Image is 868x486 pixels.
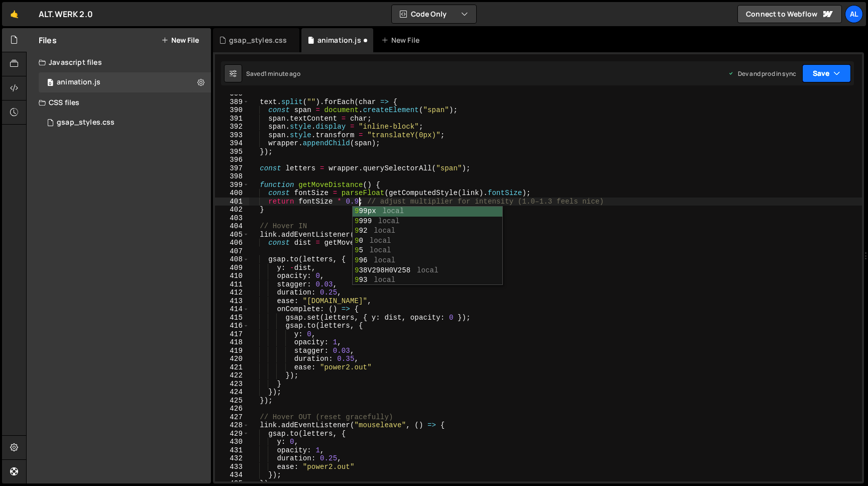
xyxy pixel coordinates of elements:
div: 406 [215,239,249,247]
div: 419 [215,347,249,355]
div: ALT.WERK 2.0 [39,8,93,20]
div: gsap_styles.css [229,35,287,45]
div: 434 [215,471,249,479]
div: 425 [215,397,249,405]
div: 408 [215,255,249,264]
div: 411 [215,280,249,289]
div: 429 [215,430,249,438]
div: 396 [215,156,249,164]
div: 394 [215,139,249,148]
div: 398 [215,172,249,181]
div: 395 [215,148,249,156]
button: Save [802,64,851,82]
div: 413 [215,297,249,306]
div: Javascript files [27,52,211,72]
a: Connect to Webflow [737,5,842,23]
div: gsap_styles.css [57,118,115,127]
div: 409 [215,264,249,272]
div: 415 [215,314,249,322]
div: 417 [215,330,249,339]
h2: Files [39,35,57,46]
a: AL [845,5,863,23]
div: 400 [215,189,249,198]
div: 397 [215,164,249,173]
div: 390 [215,106,249,115]
div: 421 [215,363,249,372]
div: Dev and prod in sync [728,69,796,78]
a: 🤙 [2,2,27,26]
div: 433 [215,463,249,471]
div: 420 [215,355,249,363]
div: CSS files [27,92,211,113]
span: 0 [47,79,53,87]
div: 403 [215,214,249,223]
div: 399 [215,181,249,189]
div: 431 [215,446,249,455]
div: 402 [215,206,249,214]
div: 391 [215,115,249,123]
div: 428 [215,421,249,430]
div: 427 [215,413,249,422]
div: 410 [215,272,249,280]
div: 418 [215,338,249,347]
div: 405 [215,231,249,239]
div: New File [381,35,423,45]
div: 432 [215,454,249,463]
div: 412 [215,288,249,297]
div: 389 [215,98,249,107]
div: Saved [246,69,300,78]
div: 426 [215,405,249,413]
div: animation.js [57,78,100,87]
button: New File [161,36,199,44]
: 14912/38821.js [39,72,211,92]
div: 393 [215,131,249,140]
div: 14912/40509.css [39,113,211,133]
div: 414 [215,305,249,314]
button: Code Only [392,5,476,23]
div: 1 minute ago [264,69,300,78]
div: 423 [215,380,249,388]
div: 404 [215,222,249,231]
div: 401 [215,198,249,206]
div: 416 [215,322,249,330]
div: 407 [215,247,249,256]
div: 430 [215,438,249,446]
div: 392 [215,123,249,131]
div: 422 [215,371,249,380]
div: animation.js [317,35,361,45]
div: 424 [215,388,249,397]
